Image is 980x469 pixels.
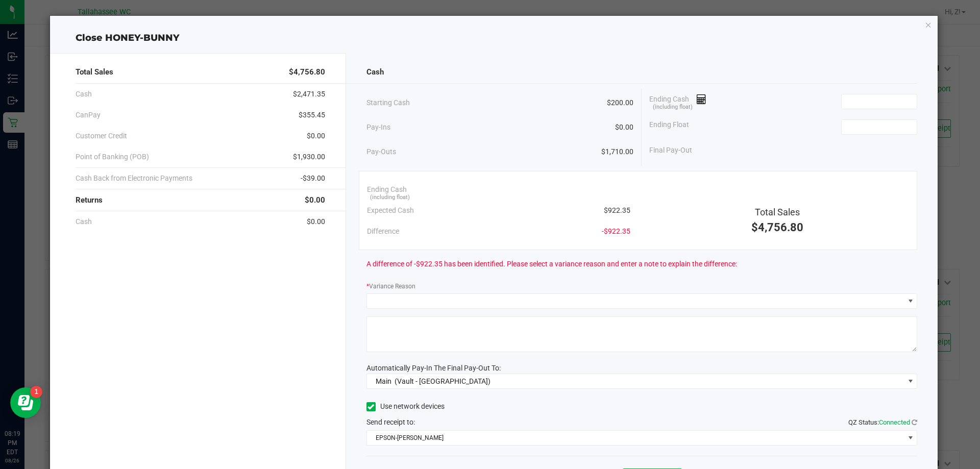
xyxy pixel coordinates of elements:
span: Expected Cash [367,205,414,216]
span: Starting Cash [366,97,410,108]
span: EPSON-[PERSON_NAME] [367,431,904,445]
span: Cash [366,66,384,78]
span: Ending Float [649,119,689,135]
span: $355.45 [299,110,325,120]
label: Use network devices [366,401,445,412]
span: $0.00 [615,122,633,133]
span: (Vault - [GEOGRAPHIC_DATA]) [395,377,491,385]
span: $1,710.00 [601,146,633,157]
span: Automatically Pay-In The Final Pay-Out To: [366,364,501,372]
span: -$922.35 [602,226,630,237]
span: Send receipt to: [366,418,415,426]
span: (including float) [370,193,410,202]
span: CanPay [76,110,101,120]
span: Ending Cash [649,94,706,109]
span: $4,756.80 [289,66,325,78]
span: Pay-Outs [366,146,396,157]
span: Cash Back from Electronic Payments [76,173,192,184]
span: Connected [879,418,910,426]
div: Close HONEY-BUNNY [50,31,938,45]
div: Returns [76,189,325,211]
span: Total Sales [755,207,800,217]
span: $4,756.80 [751,221,803,234]
span: $2,471.35 [293,89,325,100]
span: Ending Cash [367,184,407,195]
span: -$39.00 [301,173,325,184]
span: Cash [76,216,92,227]
span: $922.35 [604,205,630,216]
iframe: Resource center unread badge [30,386,42,398]
span: Final Pay-Out [649,145,692,156]
span: A difference of -$922.35 has been identified. Please select a variance reason and enter a note to... [366,259,737,269]
iframe: Resource center [10,387,41,418]
label: Variance Reason [366,282,415,291]
span: (including float) [653,103,693,112]
span: Difference [367,226,399,237]
span: Total Sales [76,66,113,78]
span: $0.00 [305,194,325,206]
span: Customer Credit [76,131,127,141]
span: Cash [76,89,92,100]
span: Point of Banking (POB) [76,152,149,162]
span: $0.00 [307,216,325,227]
span: QZ Status: [848,418,917,426]
span: $0.00 [307,131,325,141]
span: Main [376,377,391,385]
span: $1,930.00 [293,152,325,162]
span: Pay-Ins [366,122,390,133]
span: $200.00 [607,97,633,108]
